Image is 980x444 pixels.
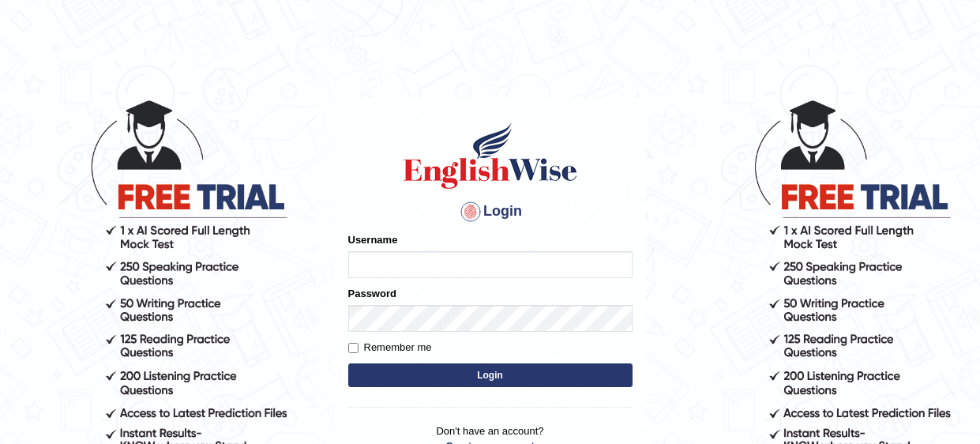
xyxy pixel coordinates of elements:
[400,120,580,191] img: Logo of English Wise sign in for intelligent practice with AI
[348,363,633,387] button: Login
[348,232,398,247] label: Username
[348,343,359,353] input: Remember me
[348,340,432,356] label: Remember me
[348,199,633,224] h4: Login
[348,286,396,301] label: Password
